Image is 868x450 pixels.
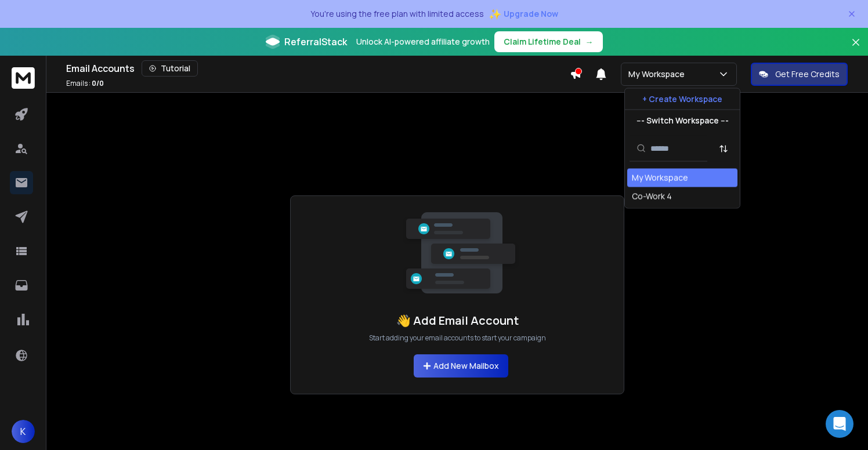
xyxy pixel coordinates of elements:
[628,68,689,80] p: My Workspace
[848,35,863,63] button: Close banner
[66,60,570,77] div: Email Accounts
[712,137,735,160] button: Sort by Sort A-Z
[369,333,546,343] p: Start adding your email accounts to start your campaign
[142,60,198,77] button: Tutorial
[310,8,484,20] p: You're using the free plan with limited access
[751,63,848,86] button: Get Free Credits
[489,2,558,26] button: ✨Upgrade Now
[642,93,722,105] p: + Create Workspace
[625,89,740,110] button: + Create Workspace
[636,115,729,126] p: --- Switch Workspace ---
[504,8,558,20] span: Upgrade Now
[585,36,594,48] span: →
[66,79,104,88] p: Emails :
[12,420,35,443] button: K
[92,78,104,88] span: 0 / 0
[775,68,840,80] p: Get Free Credits
[632,172,688,184] div: My Workspace
[284,35,347,49] span: ReferralStack
[494,31,603,52] button: Claim Lifetime Deal→
[826,410,853,438] div: Open Intercom Messenger
[489,6,501,22] span: ✨
[414,354,508,378] button: Add New Mailbox
[356,36,490,48] p: Unlock AI-powered affiliate growth
[632,191,672,202] div: Co-Work 4
[396,313,519,329] h1: 👋 Add Email Account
